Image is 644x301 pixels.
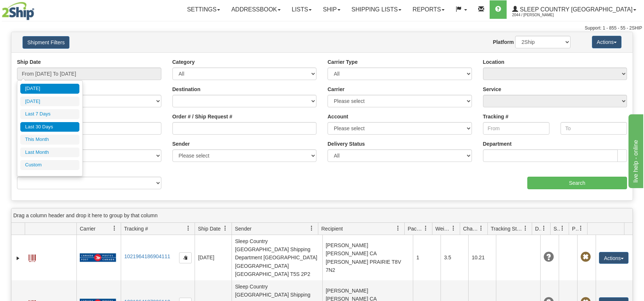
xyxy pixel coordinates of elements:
[468,235,496,280] td: 10.21
[328,86,345,93] label: Carrier
[512,11,568,19] span: 2044 / [PERSON_NAME]
[519,222,532,235] a: Tracking Status filter column settings
[392,222,404,235] a: Recipient filter column settings
[441,235,468,280] td: 3.5
[493,38,514,46] label: Platform
[483,58,504,66] label: Location
[23,36,69,49] button: Shipment Filters
[575,222,587,235] a: Pickup Status filter column settings
[17,58,41,66] label: Ship Date
[322,235,413,280] td: [PERSON_NAME] [PERSON_NAME] CA [PERSON_NAME] PRAIRIE T8V 7N2
[20,84,79,94] li: [DATE]
[11,208,633,223] div: grid grouping header
[198,225,220,232] span: Ship Date
[538,222,550,235] a: Delivery Status filter column settings
[554,225,560,232] span: Shipment Issues
[80,253,116,262] img: 20 - Canada Post
[483,140,512,148] label: Department
[317,0,346,19] a: Ship
[235,225,251,232] span: Sender
[20,148,79,158] li: Last Month
[346,0,407,19] a: Shipping lists
[483,113,508,120] label: Tracking #
[172,140,190,148] label: Sender
[2,25,642,31] div: Support: 1 - 855 - 55 - 2SHIP
[226,0,286,19] a: Addressbook
[14,255,22,262] a: Expand
[328,58,357,66] label: Carrier Type
[627,113,643,188] iframe: chat widget
[556,222,569,235] a: Shipment Issues filter column settings
[328,113,348,120] label: Account
[572,225,578,232] span: Pickup Status
[544,252,554,262] span: Unknown
[108,222,121,235] a: Carrier filter column settings
[182,222,195,235] a: Tracking # filter column settings
[124,253,170,259] a: 1021964186904111
[407,0,450,19] a: Reports
[20,122,79,132] li: Last 30 Days
[413,235,441,280] td: 1
[181,0,226,19] a: Settings
[172,58,195,66] label: Category
[328,140,365,148] label: Delivery Status
[20,109,79,119] li: Last 7 Days
[321,225,343,232] span: Recipient
[561,122,627,135] input: To
[20,160,79,170] li: Custom
[447,222,460,235] a: Weight filter column settings
[20,97,79,107] li: [DATE]
[475,222,487,235] a: Charge filter column settings
[20,135,79,145] li: This Month
[2,2,34,20] img: logo2044.jpg
[232,235,322,280] td: Sleep Country [GEOGRAPHIC_DATA] Shipping Department [GEOGRAPHIC_DATA] [GEOGRAPHIC_DATA] [GEOGRAPH...
[527,177,627,189] input: Search
[580,252,591,262] span: Pickup Not Assigned
[195,235,232,280] td: [DATE]
[535,225,541,232] span: Delivery Status
[179,252,192,263] button: Copy to clipboard
[419,222,432,235] a: Packages filter column settings
[491,225,523,232] span: Tracking Status
[80,225,96,232] span: Carrier
[219,222,232,235] a: Ship Date filter column settings
[599,252,628,264] button: Actions
[483,86,501,93] label: Service
[124,225,148,232] span: Tracking #
[172,86,201,93] label: Destination
[305,222,318,235] a: Sender filter column settings
[408,225,423,232] span: Packages
[28,251,36,263] a: Label
[435,225,451,232] span: Weight
[6,4,68,13] div: live help - online
[507,0,642,19] a: Sleep Country [GEOGRAPHIC_DATA] 2044 / [PERSON_NAME]
[518,6,633,13] span: Sleep Country [GEOGRAPHIC_DATA]
[172,113,233,120] label: Order # / Ship Request #
[592,36,621,48] button: Actions
[483,122,549,135] input: From
[463,225,479,232] span: Charge
[286,0,317,19] a: Lists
